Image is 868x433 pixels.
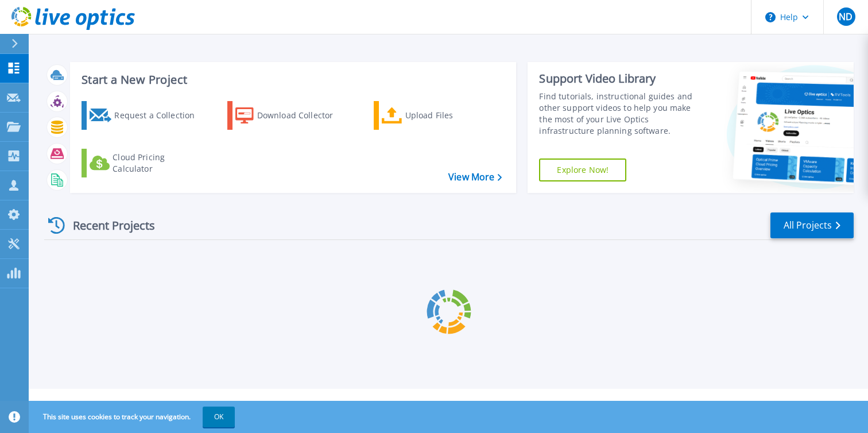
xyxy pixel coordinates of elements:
span: ND [839,12,852,21]
a: Explore Now! [539,158,626,181]
button: OK [203,407,235,427]
a: All Projects [770,212,854,238]
div: Find tutorials, instructional guides and other support videos to help you make the most of your L... [539,91,703,137]
div: Support Video Library [539,71,703,86]
span: This site uses cookies to track your navigation. [32,407,235,427]
a: Upload Files [374,101,502,130]
div: Cloud Pricing Calculator [113,152,204,175]
a: Request a Collection [82,101,210,130]
h3: Start a New Project [82,74,502,86]
div: Request a Collection [114,104,206,127]
a: View More [448,172,502,183]
div: Upload Files [405,104,497,127]
a: Download Collector [227,101,355,130]
div: Recent Projects [44,211,170,239]
a: Cloud Pricing Calculator [82,149,210,177]
div: Download Collector [257,104,349,127]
